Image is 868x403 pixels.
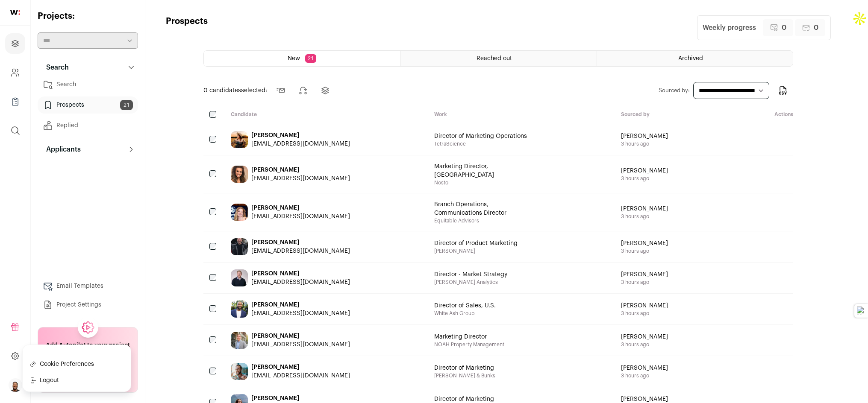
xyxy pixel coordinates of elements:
a: Replied [38,117,138,134]
a: Add Autopilot to your project Stop scrolling, start hiring. Just tell us what you need. Our exper... [38,327,138,393]
div: [PERSON_NAME] [251,363,350,371]
span: [PERSON_NAME] [621,270,668,279]
span: [PERSON_NAME] [621,364,668,372]
span: 3 hours ago [621,213,668,220]
span: 3 hours ago [621,175,668,182]
div: [PERSON_NAME] [251,131,350,140]
span: 3 hours ago [621,140,668,147]
span: Archived [678,55,703,61]
div: [EMAIL_ADDRESS][DOMAIN_NAME] [251,340,350,349]
span: 3 hours ago [621,310,668,317]
button: Applicants [38,141,138,158]
span: 0 [782,23,786,33]
div: [PERSON_NAME] [251,394,350,403]
button: Search [38,59,138,76]
div: [EMAIL_ADDRESS][DOMAIN_NAME] [251,278,350,286]
span: Branch Operations, Communications Director [434,200,537,217]
button: Export to CSV [773,80,793,101]
span: New [288,55,300,61]
span: Director of Product Marketing [434,239,518,248]
img: 17260293-medium_jpg [9,378,22,392]
label: Sourced by: [659,87,690,94]
span: Director - Market Strategy [434,270,507,279]
span: Marketing Director, [GEOGRAPHIC_DATA] [434,162,537,179]
span: Reached out [477,55,512,61]
div: [PERSON_NAME] [251,166,350,174]
a: Reached out [400,51,596,66]
span: Director of Sales, U.S. [434,301,496,310]
img: wellfound-shorthand-0d5821cbd27db2630d0214b213865d53afaa358527fdda9d0ea32b1df1b89c2c.svg [10,10,20,15]
a: Search [38,76,138,93]
img: 9cd0cd032b1a96d9ff801136c374b1be74efeb935af532e6dec667b9442b8ffa [231,166,248,183]
img: 0e15404be8e998e3f788a38718f530aa96cb69622d99236f694864aeeee73161 [231,269,248,286]
a: Company and ATS Settings [5,62,25,83]
button: Logout [29,376,124,385]
span: 3 hours ago [621,279,668,286]
img: eaf4ee5370e4d645cf70bf27e4219ba40f67784ead615864af6fa56b9a19312d [231,363,248,380]
span: White Ash Group [434,310,496,317]
a: Project Settings [38,296,138,313]
h2: Projects: [38,10,138,22]
span: Marketing Director [434,333,504,341]
button: Open dropdown [9,378,22,392]
span: selected: [203,86,267,95]
span: 0 candidates [203,88,241,93]
span: [PERSON_NAME] [621,204,668,213]
a: Prospects21 [38,96,138,114]
span: TetraScience [434,140,527,147]
span: 3 hours ago [621,372,668,379]
a: Archived [597,51,793,66]
h1: Prospects [166,15,208,40]
div: [EMAIL_ADDRESS][DOMAIN_NAME] [251,212,350,221]
img: 48f66904e2b906ed44fc5129634b55235cf7ef7775da0543aee0e4daa846490d [231,238,248,255]
h2: Add Autopilot to your project [46,341,130,350]
span: [PERSON_NAME] [621,166,668,175]
p: Applicants [41,144,81,155]
div: Work [427,111,614,119]
span: Director of Marketing [434,364,495,372]
a: Email Templates [38,277,138,295]
a: Company Lists [5,91,25,112]
a: Projects [5,33,25,54]
img: 3abeb6f3d67154fb8b00adb6c1b010af3082cd5d1c03f217a91dddda1aab9285 [231,301,248,318]
img: 16e52e8d56c8eb5140ae5510a1754f48d27f2ce24bff5ccfa75a44f3c150aaf5.jpg [231,204,248,221]
span: 21 [305,54,316,63]
span: [PERSON_NAME] [621,239,668,248]
div: [PERSON_NAME] [251,301,350,309]
div: [PERSON_NAME] [251,269,350,278]
span: [PERSON_NAME] [621,301,668,310]
p: Search [41,62,69,73]
a: Cookie Preferences [29,359,124,369]
span: 3 hours ago [621,248,668,254]
span: 3 hours ago [621,341,668,348]
div: [PERSON_NAME] [251,332,350,340]
span: [PERSON_NAME] & Bunks [434,372,495,379]
div: Actions [745,111,793,119]
div: [EMAIL_ADDRESS][DOMAIN_NAME] [251,309,350,318]
div: [EMAIL_ADDRESS][DOMAIN_NAME] [251,140,350,148]
img: Apollo [851,10,868,27]
span: [PERSON_NAME] [621,132,668,140]
span: NOAH Property Management [434,341,504,348]
span: [PERSON_NAME] [621,333,668,341]
div: [EMAIL_ADDRESS][DOMAIN_NAME] [251,174,350,183]
div: [EMAIL_ADDRESS][DOMAIN_NAME] [251,371,350,380]
span: 0 [814,23,818,33]
span: 21 [120,100,133,110]
span: Nosto [434,179,537,186]
div: [EMAIL_ADDRESS][DOMAIN_NAME] [251,247,350,255]
span: Director of Marketing Operations [434,132,527,140]
img: 03877b836c737d9b7eeea1eefbdeea1bb3cc7eed0b5ff83f23c02fd0c822482e [231,332,248,349]
div: Candidate [224,111,427,119]
div: Sourced by [614,111,745,119]
div: Weekly progress [703,23,756,33]
span: [PERSON_NAME] Analytics [434,279,507,286]
span: Equitable Advisors [434,217,537,224]
span: [PERSON_NAME] [434,248,518,254]
img: 78aa17188be20abd2f107bf535579fdb1ee0801a88fff4723389540f81bcfa2b [231,131,248,148]
div: [PERSON_NAME] [251,238,350,247]
div: [PERSON_NAME] [251,204,350,212]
